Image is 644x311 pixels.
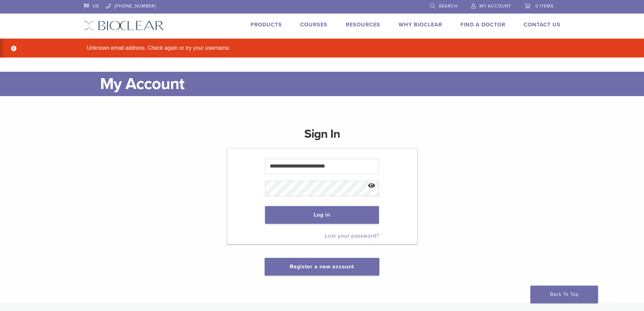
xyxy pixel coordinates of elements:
span: 0 items [535,3,554,9]
button: Register a new account [265,258,379,275]
h1: My Account [100,72,560,96]
li: Unknown email address. Check again or try your username. [84,44,571,52]
a: Products [251,21,282,28]
a: Register a new account [290,263,354,270]
a: Courses [300,21,328,28]
button: Show password [364,177,379,195]
img: Bioclear [84,21,164,30]
a: Find A Doctor [460,21,505,28]
a: Contact Us [524,21,560,28]
button: Log in [265,206,379,224]
a: Resources [346,21,380,28]
a: Back To Top [530,286,598,303]
a: Lost your password? [325,232,379,239]
a: Why Bioclear [399,21,442,28]
h1: Sign In [304,126,340,148]
span: My Account [479,3,511,9]
span: Search [439,3,458,9]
